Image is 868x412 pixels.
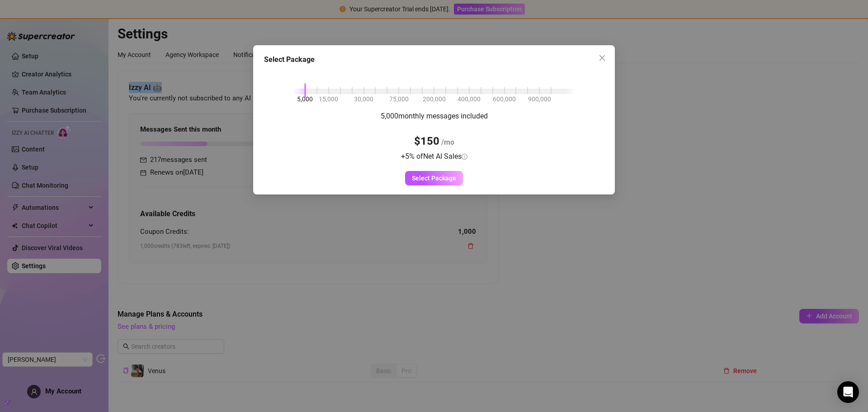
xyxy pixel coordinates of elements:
h3: $150 [414,134,454,149]
span: 5,000 [297,94,313,104]
div: Net AI Sales [423,151,467,162]
span: 900,000 [528,94,551,104]
span: 15,000 [319,94,338,104]
span: 200,000 [423,94,446,104]
span: 75,000 [389,94,409,104]
span: Select Package [412,175,456,182]
span: Close [595,54,609,62]
div: Open Intercom Messenger [837,381,859,403]
span: 30,000 [354,94,373,104]
button: Select Package [405,171,463,185]
span: close [599,54,606,62]
span: 5,000 monthly messages included [381,112,488,120]
button: Close [595,51,609,65]
span: 400,000 [458,94,481,104]
div: Select Package [264,54,604,65]
span: + 5 % of [401,152,467,161]
span: 600,000 [493,94,516,104]
span: info-circle [462,154,467,160]
span: /mo [439,138,454,147]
